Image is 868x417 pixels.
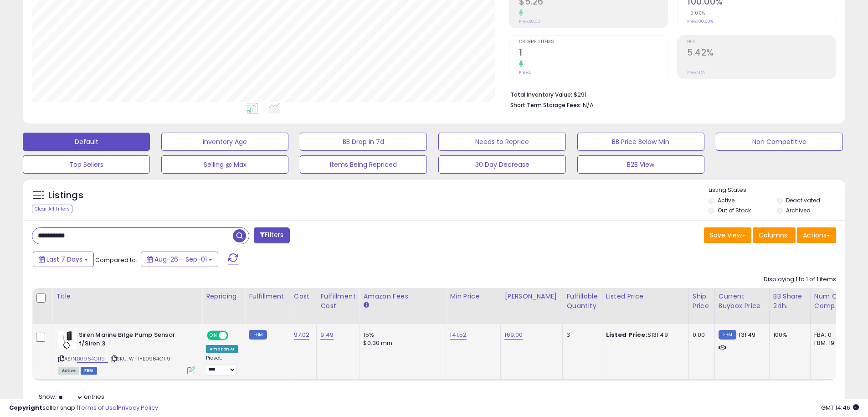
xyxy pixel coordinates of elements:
[519,19,540,24] small: Prev: $0.00
[23,133,150,151] button: Default
[583,101,594,109] span: N/A
[56,292,198,301] div: Title
[566,292,598,311] div: Fulfillable Quantity
[566,331,595,339] div: 3
[320,292,355,311] div: Fulfillment Cost
[78,403,117,412] a: Terms of Use
[687,10,705,16] small: 0.00%
[519,70,532,75] small: Prev: 0
[687,70,705,75] small: Prev: N/A
[294,330,310,340] a: 97.02
[300,133,427,151] button: BB Drop in 7d
[249,330,267,340] small: FBM
[118,403,158,412] a: Privacy Policy
[363,339,439,347] div: $0.30 min
[363,301,369,309] small: Amazon Fees.
[249,292,286,301] div: Fulfillment
[764,275,836,284] div: Displaying 1 to 1 of 1 items
[510,88,829,99] li: $291
[716,133,843,151] button: Non Competitive
[450,292,497,301] div: Min Price
[81,367,97,375] span: FBM
[510,91,572,98] b: Total Inventory Value:
[504,292,559,301] div: [PERSON_NAME]
[519,47,668,60] h2: 1
[161,133,288,151] button: Inventory Age
[814,331,844,339] div: FBA: 0
[719,292,765,311] div: Current Buybox Price
[9,404,158,412] div: seller snap | |
[208,332,219,340] span: ON
[709,186,845,195] p: Listing States:
[141,252,218,267] button: Aug-26 - Sep-01
[58,367,79,375] span: All listings currently available for purchase on Amazon
[206,345,238,353] div: Amazon AI
[254,227,289,243] button: Filters
[154,255,207,264] span: Aug-26 - Sep-01
[46,255,82,264] span: Last 7 Days
[77,355,108,363] a: B0964GT19F
[606,292,685,301] div: Listed Price
[606,330,647,339] b: Listed Price:
[719,330,736,340] small: FBM
[606,331,682,339] div: $131.49
[786,206,811,214] label: Archived
[48,189,83,202] h5: Listings
[753,227,796,243] button: Columns
[23,155,150,174] button: Top Sellers
[39,392,104,401] span: Show: entries
[577,155,704,174] button: B2B View
[294,292,313,301] div: Cost
[438,133,565,151] button: Needs to Reprice
[33,252,94,267] button: Last 7 Days
[32,205,72,213] div: Clear All Filters
[300,155,427,174] button: Items Being Repriced
[704,227,751,243] button: Save View
[161,155,288,174] button: Selling @ Max
[206,292,241,301] div: Repricing
[227,332,241,340] span: OFF
[814,339,844,347] div: FBM: 19
[797,227,836,243] button: Actions
[519,40,668,45] span: Ordered Items
[718,196,734,204] label: Active
[693,331,708,339] div: 0.00
[814,292,847,311] div: Num of Comp.
[109,355,174,362] span: | SKU: WTR-B0964GT19F
[739,330,755,339] span: 131.49
[58,331,77,349] img: 31-7t-Xq3PL._SL40_.jpg
[320,330,334,340] a: 9.49
[687,47,836,60] h2: 5.42%
[510,101,581,109] b: Short Term Storage Fees:
[687,40,836,45] span: ROI
[718,206,751,214] label: Out of Stock
[79,331,190,350] b: Siren Marine Bilge Pump Sensor f/Siren 3
[773,292,806,311] div: BB Share 24h.
[504,330,523,340] a: 169.00
[95,256,137,264] span: Compared to:
[58,331,195,373] div: ASIN:
[363,292,442,301] div: Amazon Fees
[821,403,859,412] span: 2025-09-9 14:46 GMT
[759,231,787,240] span: Columns
[773,331,803,339] div: 100%
[693,292,711,311] div: Ship Price
[687,19,713,24] small: Prev: 100.00%
[438,155,565,174] button: 30 Day Decrease
[9,403,42,412] strong: Copyright
[363,331,439,339] div: 15%
[786,196,820,204] label: Deactivated
[206,355,238,376] div: Preset:
[577,133,704,151] button: BB Price Below Min
[450,330,467,340] a: 141.52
